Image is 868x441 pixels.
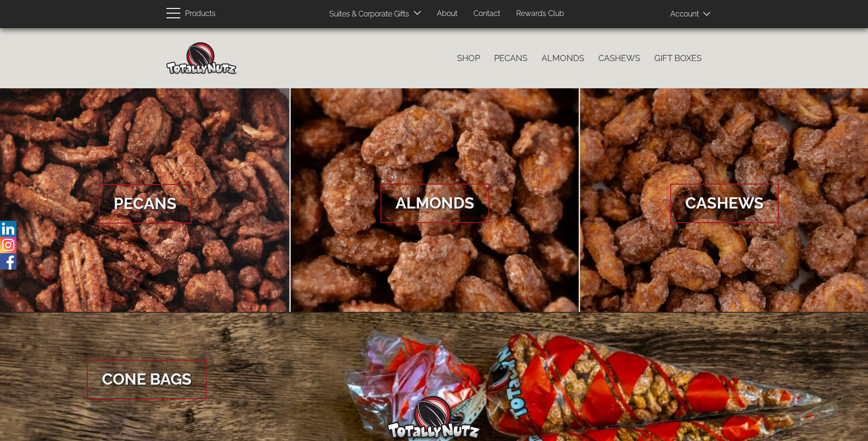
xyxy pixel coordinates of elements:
img: Home [166,42,237,74]
a: Gift Boxes [647,48,709,68]
span: Almonds [380,184,489,223]
a: Contact [466,5,507,23]
span: Cone Bags [87,360,207,399]
span: Products [185,7,216,21]
span: Pecans [99,184,192,224]
a: Almonds [291,88,579,313]
span: Cashews [670,184,779,223]
a: Shop [450,48,487,68]
a: Suites & Corporate Gifts [322,5,412,23]
a: About [430,5,465,23]
a: Cashews [591,48,647,68]
img: Totally Nutz Logo [387,396,481,439]
a: Rewards Club [509,5,571,23]
a: Pecans [487,48,535,68]
a: Almonds [535,48,591,68]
